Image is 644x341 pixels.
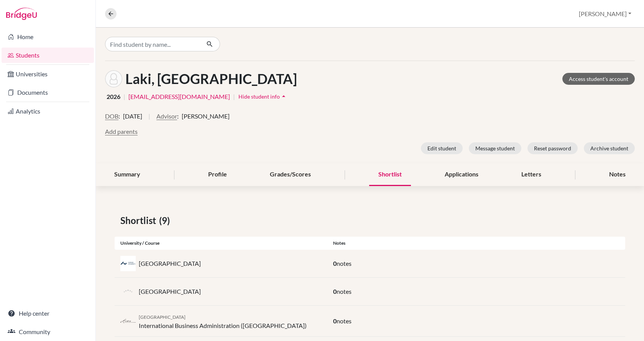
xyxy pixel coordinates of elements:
button: Archive student [584,142,635,154]
span: : [177,112,179,121]
div: Notes [600,163,635,186]
a: Students [2,48,94,63]
button: Hide student infoarrow_drop_up [238,91,288,102]
i: arrow_drop_up [280,92,287,100]
div: Notes [327,240,625,247]
button: Add parents [105,127,138,136]
span: 0 [333,260,337,267]
span: notes [337,317,352,325]
span: 0 [333,317,337,325]
span: [PERSON_NAME] [182,112,230,121]
a: Access student's account [562,73,635,85]
div: University / Course [115,240,327,247]
a: Documents [2,85,94,100]
p: [GEOGRAPHIC_DATA] [139,287,201,296]
span: | [123,92,125,101]
a: Home [2,29,94,44]
a: Analytics [2,104,94,119]
input: Find student by name... [105,37,200,51]
h1: Laki, [GEOGRAPHIC_DATA] [125,71,297,87]
span: [GEOGRAPHIC_DATA] [139,314,186,320]
img: default-university-logo-42dd438d0b49c2174d4c41c49dcd67eec2da6d16b3a2f6d5de70cc347232e317.png [120,284,136,299]
button: Message student [469,142,521,154]
div: Summary [105,163,149,186]
span: notes [337,288,352,295]
span: (9) [159,214,173,227]
a: Community [2,324,94,339]
div: Profile [199,163,236,186]
a: Help center [2,306,94,321]
button: DOB [105,112,118,121]
span: | [233,92,235,101]
div: International Business Administration ([GEOGRAPHIC_DATA]) [139,312,307,330]
span: [DATE] [123,112,142,121]
button: Edit student [421,142,463,154]
img: Lilla Laki's avatar [105,70,122,87]
div: Shortlist [369,163,411,186]
img: Bridge-U [6,8,37,20]
span: 2026 [107,92,120,101]
button: Reset password [527,142,578,154]
span: notes [337,260,352,267]
span: : [118,112,120,121]
img: dk_au_tq0ze9vt.jpeg [120,256,136,271]
span: Hide student info [238,93,280,100]
div: Applications [435,163,488,186]
button: Advisor [156,112,177,121]
button: [PERSON_NAME] [575,7,635,21]
div: Letters [512,163,550,186]
span: | [148,112,150,127]
img: nl_eur_4vlv7oka.png [120,318,136,324]
a: Universities [2,66,94,82]
span: Shortlist [120,214,159,227]
div: Grades/Scores [261,163,320,186]
a: [EMAIL_ADDRESS][DOMAIN_NAME] [128,92,230,101]
p: [GEOGRAPHIC_DATA] [139,259,201,268]
span: 0 [333,288,337,295]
